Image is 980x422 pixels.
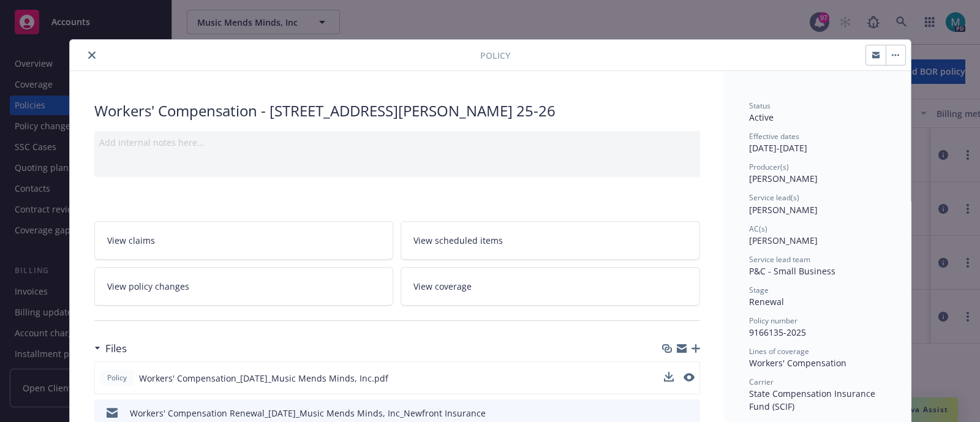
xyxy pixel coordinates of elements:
span: View policy changes [107,280,189,293]
span: Policy [480,49,510,62]
button: preview file [684,372,695,385]
a: View policy changes [94,267,394,306]
span: View scheduled items [413,234,503,247]
div: [DATE] - [DATE] [749,131,886,154]
div: Files [94,341,127,356]
button: close [85,48,99,62]
span: Lines of coverage [749,346,809,356]
span: AC(s) [749,224,767,234]
h3: Files [105,341,127,356]
button: preview file [684,373,695,382]
span: Producer(s) [749,162,789,172]
span: Active [749,111,774,123]
div: Add internal notes here... [99,136,695,149]
span: State Compensation Insurance Fund (SCIF) [749,388,878,412]
span: Workers' Compensation_[DATE]_Music Mends Minds, Inc.pdf [139,372,388,385]
div: Workers' Compensation - [STREET_ADDRESS][PERSON_NAME] 25-26 [94,100,700,121]
a: View claims [94,221,394,260]
span: Policy [105,372,129,383]
span: Policy number [749,315,797,326]
span: View claims [107,234,155,247]
span: [PERSON_NAME] [749,173,818,184]
span: Carrier [749,377,774,387]
span: 9166135-2025 [749,326,806,338]
div: Workers' Compensation [749,356,886,369]
span: Service lead team [749,254,810,265]
span: [PERSON_NAME] [749,235,818,246]
div: Workers' Compensation Renewal_[DATE]_Music Mends Minds, Inc_Newfront Insurance [130,407,486,420]
span: P&C - Small Business [749,265,835,277]
button: download file [665,407,674,420]
span: View coverage [413,280,472,293]
span: Effective dates [749,131,799,141]
span: Service lead(s) [749,192,799,203]
a: View scheduled items [401,221,700,260]
span: Stage [749,285,769,295]
span: Status [749,100,771,111]
a: View coverage [401,267,700,306]
span: Renewal [749,296,784,307]
button: download file [664,372,674,382]
button: preview file [684,407,695,420]
button: download file [664,372,674,385]
span: [PERSON_NAME] [749,204,818,216]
